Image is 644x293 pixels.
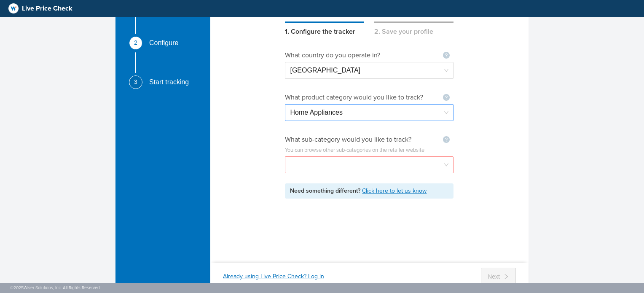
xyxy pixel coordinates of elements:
span: 3 [134,79,137,85]
div: Configure [149,36,185,50]
img: logo [8,3,19,13]
span: question-circle [443,52,450,59]
div: What product category would you like to track? [285,92,432,102]
span: Need something different? [290,187,362,194]
span: Live Price Check [22,3,72,13]
span: United States [290,62,448,78]
span: question-circle [443,136,450,143]
div: What sub-category would you like to track? [285,134,422,145]
span: 2 [134,40,137,46]
div: What country do you operate in? [285,50,390,60]
div: 2. Save your profile [374,22,453,37]
a: Click here to let us know [362,187,427,194]
div: Already using Live Price Check? Log in [223,272,324,281]
div: You can browse other sub-categories on the retailer website [285,146,453,155]
span: question-circle [443,94,450,101]
div: Start tracking [149,75,196,89]
div: 1. Configure the tracker [285,22,364,37]
span: Home Appliances [290,105,448,121]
